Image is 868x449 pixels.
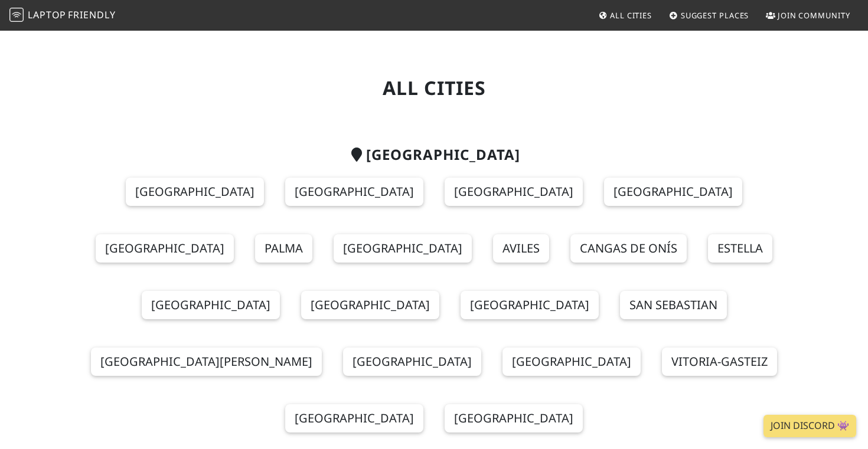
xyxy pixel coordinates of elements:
a: LaptopFriendly LaptopFriendly [9,5,116,26]
a: Join Community [761,5,855,26]
a: [GEOGRAPHIC_DATA] [334,234,472,263]
a: Estella [708,234,772,263]
a: [GEOGRAPHIC_DATA] [604,178,742,206]
a: All Cities [593,5,657,26]
a: [GEOGRAPHIC_DATA] [285,404,423,432]
span: All Cities [610,10,652,21]
a: [GEOGRAPHIC_DATA] [301,291,439,319]
a: Palma [255,234,312,263]
a: Join Discord 👾 [763,415,856,437]
a: [GEOGRAPHIC_DATA] [343,348,481,376]
a: [GEOGRAPHIC_DATA][PERSON_NAME] [91,348,322,376]
a: San Sebastian [620,291,727,319]
a: [GEOGRAPHIC_DATA] [142,291,280,319]
a: Vitoria-Gasteiz [662,348,777,376]
a: [GEOGRAPHIC_DATA] [461,291,599,319]
a: [GEOGRAPHIC_DATA] [445,404,583,432]
span: Join Community [778,10,850,21]
a: [GEOGRAPHIC_DATA] [502,348,641,376]
a: [GEOGRAPHIC_DATA] [285,178,423,206]
a: Aviles [493,234,549,263]
span: Suggest Places [681,10,749,21]
h2: [GEOGRAPHIC_DATA] [51,146,817,163]
a: [GEOGRAPHIC_DATA] [96,234,234,263]
span: Laptop [28,8,66,21]
a: Cangas de Onís [570,234,687,263]
img: LaptopFriendly [9,8,24,22]
a: [GEOGRAPHIC_DATA] [445,178,583,206]
a: Suggest Places [664,5,754,26]
a: [GEOGRAPHIC_DATA] [126,178,264,206]
span: Friendly [68,8,115,21]
h1: All Cities [51,77,817,99]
